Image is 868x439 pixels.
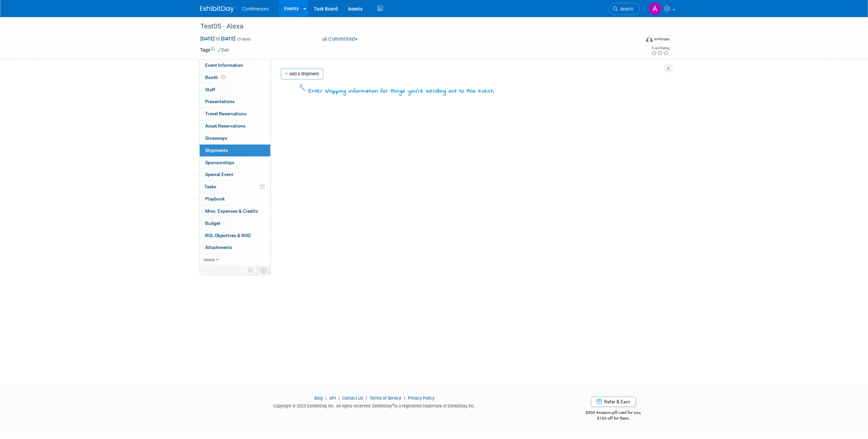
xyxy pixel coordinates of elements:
a: Edit [218,48,229,53]
span: Sponsorships [205,160,234,165]
span: Shipments [205,148,228,153]
span: [DATE] [DATE] [200,36,236,42]
span: Event Information [205,62,243,68]
a: Budget [200,217,270,229]
span: Travel Reservations [205,111,246,116]
a: Blog [314,396,323,401]
span: more [204,257,215,262]
a: Contact Us [342,396,363,401]
span: | [364,396,369,401]
a: Shipments [200,145,270,156]
span: Search [618,6,633,12]
a: Giveaways [200,132,270,144]
a: Terms of Service [370,396,401,401]
a: Playbook [200,193,270,205]
a: Staff [200,84,270,96]
a: Asset Reservations [200,120,270,132]
span: | [324,396,328,401]
span: (3 days) [237,37,251,41]
span: | [402,396,407,401]
span: Presentations [205,99,235,104]
a: Refer & Earn [591,397,636,407]
a: Privacy Policy [408,396,434,401]
span: Budget [205,221,220,226]
span: | [337,396,341,401]
button: Committed [320,36,360,43]
span: Tasks [204,184,216,189]
img: Alexa Wennerholm [649,2,662,15]
a: Special Event [200,169,270,180]
a: Travel Reservations [200,108,270,120]
span: Conferences [242,6,269,12]
a: Event Information [200,59,270,71]
span: Misc. Expenses & Credits [205,208,258,214]
a: Sponsorships [200,157,270,169]
span: Staff [205,87,215,92]
span: Playbook [205,196,225,202]
div: Enter shipping information for things you're sending out to this event. [309,88,494,96]
a: ROI, Objectives & ROO [200,230,270,242]
span: Special Event [205,172,233,177]
a: Add a Shipment [281,69,323,79]
div: Event Format [600,35,670,45]
sup: ® [392,403,394,407]
span: Giveaways [205,135,227,141]
a: Attachments [200,242,270,253]
img: Format-Inperson.png [646,36,653,42]
div: In-Person [654,37,670,42]
img: ExhibitDay [200,6,234,13]
div: $500 Amazon gift card for you, [559,405,668,421]
div: Event Rating [651,46,669,50]
div: Copyright © 2025 ExhibitDay, Inc. All rights reserved. ExhibitDay is a registered trademark of Ex... [200,401,549,409]
a: Misc. Expenses & Credits [200,205,270,217]
span: Booth [205,75,226,80]
span: to [215,36,221,41]
a: Presentations [200,96,270,108]
a: Booth [200,72,270,83]
div: $150 off for them. [559,416,668,421]
td: Toggle Event Tabs [257,266,271,275]
span: ROI, Objectives & ROO [205,233,251,238]
a: Tasks [200,181,270,193]
a: API [329,396,336,401]
div: Test05 - Alexa [198,20,630,33]
span: Booth not reserved yet [220,75,226,80]
td: Personalize Event Tab Strip [245,266,257,275]
a: Search [609,3,640,15]
span: Asset Reservations [205,123,245,129]
span: Attachments [205,245,232,250]
td: Tags [200,46,229,53]
a: more [200,254,270,266]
